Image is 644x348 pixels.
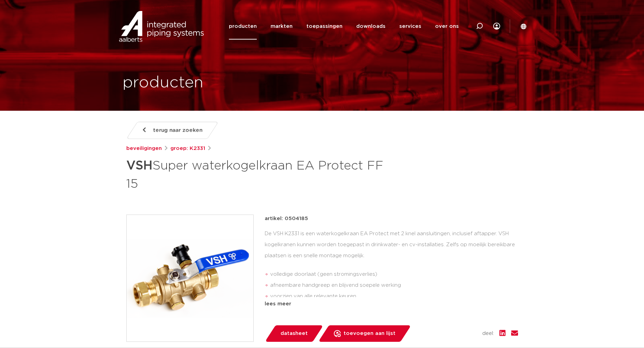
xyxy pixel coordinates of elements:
span: toevoegen aan lijst [344,328,395,339]
strong: VSH [126,160,152,172]
a: markten [271,13,293,40]
div: De VSH K2331 is een waterkogelkraan EA Protect met 2 knel aansluitingen, inclusief aftapper. VSH ... [265,228,518,297]
li: volledige doorlaat (geen stromingsverlies) [270,269,518,280]
a: toepassingen [306,13,342,40]
img: Product Image for VSH Super waterkogelkraan EA Protect FF 15 [127,215,253,341]
h1: Super waterkogelkraan EA Protect FF 15 [126,155,385,193]
a: datasheet [265,325,323,342]
a: over ons [435,13,459,40]
span: datasheet [281,328,308,339]
a: downloads [356,13,386,40]
a: services [399,13,421,40]
a: terug naar zoeken [126,122,218,139]
a: producten [229,13,257,40]
nav: Menu [229,13,459,40]
h1: producten [123,72,203,94]
li: voorzien van alle relevante keuren [270,291,518,302]
a: groep: K2331 [170,144,205,153]
span: deel: [482,329,494,338]
p: artikel: 0504185 [265,215,308,223]
div: lees meer [265,300,518,308]
li: afneembare handgreep en blijvend soepele werking [270,280,518,291]
span: terug naar zoeken [153,125,202,136]
a: beveiligingen [126,144,162,153]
